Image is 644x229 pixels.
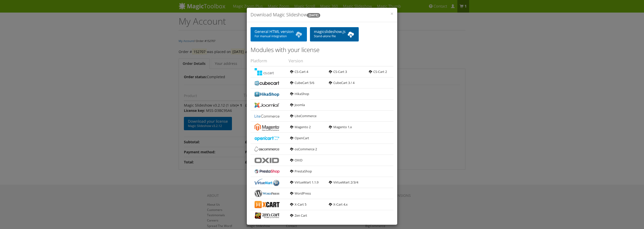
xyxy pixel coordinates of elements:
[329,180,358,185] a: VirtueMart 2/3/4
[329,80,354,85] a: CubeCart 3 / 4
[290,147,317,151] a: osCommerce 2
[290,136,309,140] a: OpenCart
[390,10,393,17] span: ×
[290,91,309,96] a: HikaShop
[290,213,307,218] a: Zen Cart
[290,103,305,107] a: Joomla
[290,169,312,173] a: PrestaShop
[290,125,311,129] a: Magento 2
[290,69,308,74] a: CS-Cart 4
[329,202,348,207] a: X-Cart 4.x
[251,12,393,18] h4: Download Magic Slideshow
[251,56,289,66] th: Platform
[329,69,347,74] a: CS-Cart 3
[255,34,303,38] span: For manual integration
[290,191,311,196] a: WordPress
[390,11,393,16] button: Close
[184,101,244,137] td: Magic Slideshow v3.2.12 (1 site)
[307,13,320,18] b: [DATE]
[290,202,306,207] a: X-Cart 5
[290,114,316,118] a: LiteCommerce
[369,69,387,74] a: CS-Cart 2
[251,27,307,41] a: General HTML versionFor manual integration
[290,180,318,185] a: VirtueMart 1.1.9
[314,34,355,38] span: Stand-alone file
[289,56,393,66] th: Version
[290,158,302,162] a: OXID
[329,125,352,129] a: Magento 1.x
[290,80,314,85] a: CubeCart 5/6
[310,27,359,41] a: magicslideshow.jsStand-alone file
[251,47,393,53] h3: Modules with your license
